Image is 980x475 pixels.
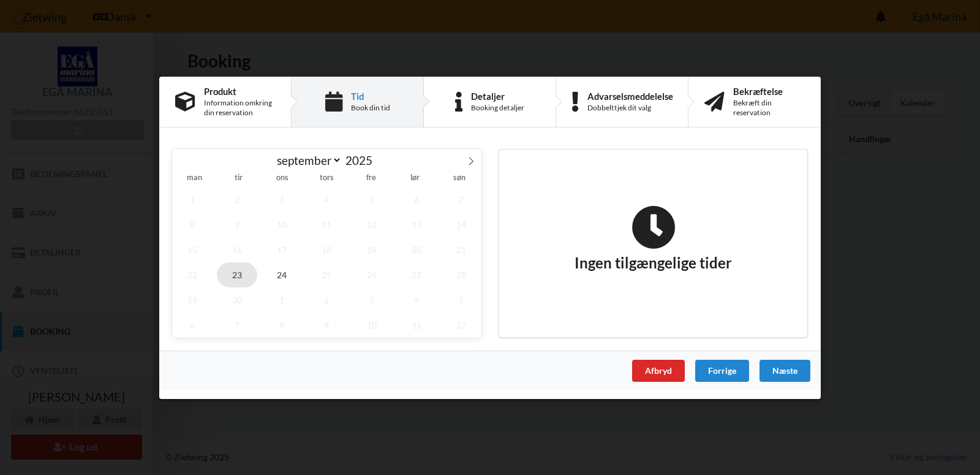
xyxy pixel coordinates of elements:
[262,312,302,337] span: oktober 8, 2025
[441,312,481,337] span: oktober 12, 2025
[396,237,437,262] span: september 20, 2025
[204,86,275,96] div: Produkt
[172,174,216,182] span: man
[217,312,257,337] span: oktober 7, 2025
[352,262,392,287] span: september 26, 2025
[441,287,481,312] span: oktober 5, 2025
[396,262,437,287] span: september 27, 2025
[471,103,524,113] div: Booking detaljer
[172,262,213,287] span: september 22, 2025
[217,262,257,287] span: september 23, 2025
[352,312,392,337] span: oktober 10, 2025
[393,174,437,182] span: lør
[172,237,213,262] span: september 15, 2025
[352,211,392,237] span: september 12, 2025
[307,211,347,237] span: september 11, 2025
[217,186,257,211] span: september 2, 2025
[172,312,213,337] span: oktober 6, 2025
[342,153,382,167] input: Year
[262,237,302,262] span: september 17, 2025
[172,186,213,211] span: september 1, 2025
[349,174,393,182] span: fre
[172,287,213,312] span: september 29, 2025
[575,205,732,272] h2: Ingen tilgængelige tider
[216,174,260,182] span: tir
[260,174,304,182] span: ons
[217,211,257,237] span: september 9, 2025
[204,98,275,118] div: Information omkring din reservation
[352,237,392,262] span: september 19, 2025
[441,237,481,262] span: september 21, 2025
[437,174,481,182] span: søn
[304,174,349,182] span: tors
[733,98,805,118] div: Bekræft din reservation
[262,211,302,237] span: september 10, 2025
[172,211,213,237] span: september 8, 2025
[695,359,749,381] div: Forrige
[262,262,302,287] span: september 24, 2025
[307,186,347,211] span: september 4, 2025
[262,287,302,312] span: oktober 1, 2025
[307,262,347,287] span: september 25, 2025
[351,103,390,113] div: Book din tid
[587,91,673,101] div: Advarselsmeddelelse
[733,86,805,96] div: Bekræftelse
[632,359,685,381] div: Afbryd
[396,211,437,237] span: september 13, 2025
[471,91,524,101] div: Detaljer
[352,287,392,312] span: oktober 3, 2025
[396,312,437,337] span: oktober 11, 2025
[396,287,437,312] span: oktober 4, 2025
[441,186,481,211] span: september 7, 2025
[587,103,673,113] div: Dobbelttjek dit valg
[217,287,257,312] span: september 30, 2025
[351,91,390,101] div: Tid
[262,186,302,211] span: september 3, 2025
[307,237,347,262] span: september 18, 2025
[759,359,810,381] div: Næste
[217,237,257,262] span: september 16, 2025
[441,211,481,237] span: september 14, 2025
[271,153,342,168] select: Month
[396,186,437,211] span: september 6, 2025
[307,312,347,337] span: oktober 9, 2025
[352,186,392,211] span: september 5, 2025
[307,287,347,312] span: oktober 2, 2025
[441,262,481,287] span: september 28, 2025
